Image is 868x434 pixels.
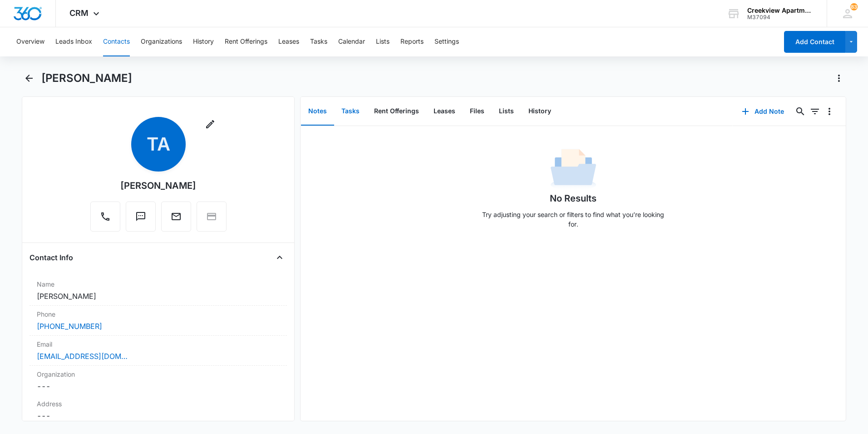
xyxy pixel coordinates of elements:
[793,104,808,119] button: Search...
[334,97,367,126] button: Tasks
[37,339,280,349] label: Email
[161,216,191,223] a: Email
[492,97,521,126] button: Lists
[193,27,214,56] button: History
[310,27,327,56] button: Tasks
[37,369,280,379] label: Organization
[832,71,846,86] button: Actions
[550,192,597,205] h1: No Results
[131,117,186,172] span: TA
[161,202,191,232] button: Email
[278,27,299,56] button: Leases
[521,97,558,126] button: History
[37,410,280,421] dd: ---
[55,27,92,56] button: Leads Inbox
[434,27,459,56] button: Settings
[733,101,793,122] button: Add Note
[126,216,156,223] a: Text
[30,366,287,395] div: Organization---
[478,210,669,229] p: Try adjusting your search or filters to find what you’re looking for.
[120,179,196,192] div: [PERSON_NAME]
[747,14,814,20] div: account id
[37,351,128,362] a: [EMAIL_ADDRESS][DOMAIN_NAME]
[141,27,182,56] button: Organizations
[784,31,845,53] button: Add Contact
[37,321,102,332] a: [PHONE_NUMBER]
[850,3,858,10] div: notifications count
[808,104,822,119] button: Filters
[850,3,858,10] span: 83
[37,399,280,409] label: Address
[37,381,280,392] dd: ---
[426,97,463,126] button: Leases
[301,97,334,126] button: Notes
[376,27,390,56] button: Lists
[37,291,280,302] dd: [PERSON_NAME]
[400,27,424,56] button: Reports
[16,27,44,56] button: Overview
[90,216,120,223] a: Call
[22,71,36,86] button: Back
[272,250,287,265] button: Close
[41,71,132,85] h1: [PERSON_NAME]
[103,27,130,56] button: Contacts
[338,27,365,56] button: Calendar
[37,309,280,319] label: Phone
[822,104,837,119] button: Overflow Menu
[747,7,814,14] div: account name
[69,8,89,18] span: CRM
[367,97,426,126] button: Rent Offerings
[126,202,156,232] button: Text
[30,306,287,336] div: Phone[PHONE_NUMBER]
[463,97,492,126] button: Files
[30,252,73,263] h4: Contact Info
[90,202,120,232] button: Call
[37,279,280,289] label: Name
[30,276,287,306] div: Name[PERSON_NAME]
[551,146,596,192] img: No Data
[225,27,267,56] button: Rent Offerings
[30,336,287,366] div: Email[EMAIL_ADDRESS][DOMAIN_NAME]
[30,395,287,425] div: Address---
